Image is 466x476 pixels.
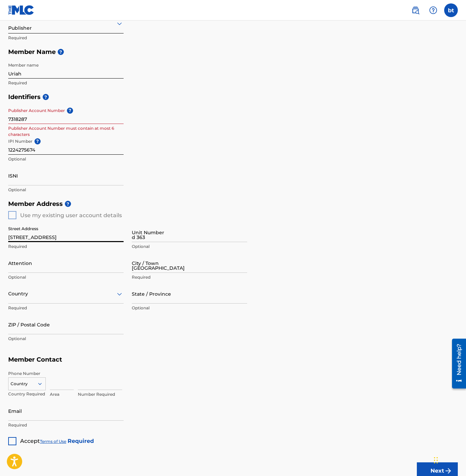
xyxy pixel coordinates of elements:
img: search [411,6,420,14]
iframe: Chat Widget [432,443,466,476]
p: Number Required [78,391,122,397]
p: Optional [8,336,124,342]
img: MLC Logo [8,5,34,15]
p: Optional [132,305,247,311]
span: ? [43,94,49,100]
p: Required [132,274,247,280]
p: Optional [132,243,247,250]
p: Required [8,243,124,250]
div: User Menu [444,3,458,17]
a: Terms of Use [40,439,66,444]
p: Required [8,422,124,428]
p: Required [8,305,124,311]
div: Drag [434,450,438,471]
a: Public Search [409,3,422,17]
span: ? [58,49,64,55]
p: Required [8,35,124,41]
p: Required [8,80,124,86]
span: ? [34,138,41,144]
span: ? [65,201,71,207]
img: help [429,6,437,14]
h5: Member Contact [8,352,458,367]
h5: Identifiers [8,90,458,104]
h5: Member Name [8,45,458,59]
div: Help [426,3,440,17]
p: Optional [8,274,124,280]
span: Accept [20,438,40,444]
p: Optional [8,187,124,193]
h5: Member Address [8,197,458,211]
p: Area [50,391,74,397]
p: Country Required [8,391,46,397]
p: Publisher Account Number must contain at most 6 characters [8,125,124,138]
iframe: Resource Center [447,336,466,392]
strong: Required [68,438,94,444]
p: Optional [8,156,124,162]
span: ? [67,108,73,114]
